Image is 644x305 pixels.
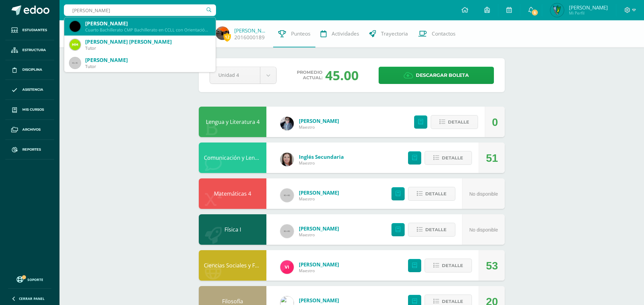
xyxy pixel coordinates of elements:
[22,147,41,152] span: Reportes
[416,67,469,84] span: Descargar boleta
[5,40,54,60] a: Estructura
[70,58,80,68] img: 45x45
[5,100,54,120] a: Mis cursos
[299,153,344,160] a: Inglés Secundaria
[216,26,229,40] img: 7e643c641857ff4ca4160aa89c3e4623.png
[218,67,252,83] span: Unidad 4
[469,227,498,233] span: No disponible
[425,223,447,236] span: Detalle
[299,196,339,202] span: Maestro
[234,27,268,34] a: [PERSON_NAME]
[442,259,463,272] span: Detalle
[22,47,46,53] span: Estructura
[381,30,408,37] span: Trayectoria
[22,127,41,132] span: Archivos
[325,66,359,84] span: 45.00
[199,250,266,281] div: Ciencias Sociales y Formación Ciudadana 4
[550,3,564,17] img: 1b281a8218983e455f0ded11b96ffc56.png
[486,143,498,173] div: 51
[19,296,45,301] span: Cerrar panel
[280,117,294,130] img: 702136d6d401d1cd4ce1c6f6778c2e49.png
[223,33,231,41] span: 12
[85,38,210,45] div: [PERSON_NAME] [PERSON_NAME]
[199,214,266,245] div: Física I
[332,30,359,37] span: Actividades
[280,224,294,238] img: 60x60
[291,30,310,37] span: Punteos
[199,178,266,209] div: Matemáticas 4
[280,153,294,166] img: 8af0450cf43d44e38c4a1497329761f3.png
[299,225,339,232] a: [PERSON_NAME]
[280,260,294,274] img: bd6d0aa147d20350c4821b7c643124fa.png
[5,20,54,40] a: Estudiantes
[425,259,472,273] button: Detalle
[64,4,216,16] input: Busca un usuario...
[5,60,54,80] a: Disciplina
[299,117,339,124] a: [PERSON_NAME]
[27,277,43,282] span: Soporte
[85,45,210,51] div: Tutor
[569,10,608,16] span: Mi Perfil
[85,57,210,64] div: [PERSON_NAME]
[280,189,294,202] img: 60x60
[70,21,80,32] img: 873844295622a811f3fbdc86211acbf6.png
[315,20,364,47] a: Actividades
[408,223,455,237] button: Detalle
[224,226,241,233] a: Física I
[469,191,498,197] span: No disponible
[297,70,323,81] span: Promedio actual:
[299,268,339,274] span: Maestro
[22,67,42,72] span: Disciplina
[408,187,455,201] button: Detalle
[85,20,210,27] div: [PERSON_NAME]
[5,120,54,140] a: Archivos
[22,87,43,92] span: Asistencia
[486,250,498,281] div: 53
[431,115,478,129] button: Detalle
[413,20,460,47] a: Contactos
[299,232,339,238] span: Maestro
[70,39,80,50] img: 4e4b7f96200f2133fd80669a3290eea7.png
[425,151,472,165] button: Detalle
[85,27,210,33] div: Cuarto Bachillerato CMP Bachillerato en CCLL con Orientación en Computación 2016000112
[199,107,266,137] div: Lengua y Literatura 4
[210,67,276,84] a: Unidad 4
[379,67,494,84] a: Descargar boleta
[199,143,266,173] div: Comunicación y Lenguaje L3 Inglés
[8,275,51,284] a: Soporte
[22,27,47,33] span: Estudiantes
[531,9,539,16] span: 5
[5,140,54,160] a: Reportes
[206,118,260,126] a: Lengua y Literatura 4
[569,4,608,11] span: [PERSON_NAME]
[442,152,463,164] span: Detalle
[299,189,339,196] a: [PERSON_NAME]
[22,107,44,112] span: Mis cursos
[299,297,339,304] a: [PERSON_NAME]
[364,20,413,47] a: Trayectoria
[448,116,469,128] span: Detalle
[204,262,313,269] a: Ciencias Sociales y Formación Ciudadana 4
[299,261,339,268] a: [PERSON_NAME]
[492,107,498,137] div: 0
[273,20,315,47] a: Punteos
[85,64,210,69] div: Tutor
[299,160,344,166] span: Maestro
[204,154,292,161] a: Comunicación y Lenguaje L3 Inglés
[234,34,265,41] a: 2016000189
[5,80,54,100] a: Asistencia
[425,188,447,200] span: Detalle
[214,190,251,197] a: Matemáticas 4
[299,124,339,130] span: Maestro
[222,298,243,305] a: Filosofía
[432,30,455,37] span: Contactos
